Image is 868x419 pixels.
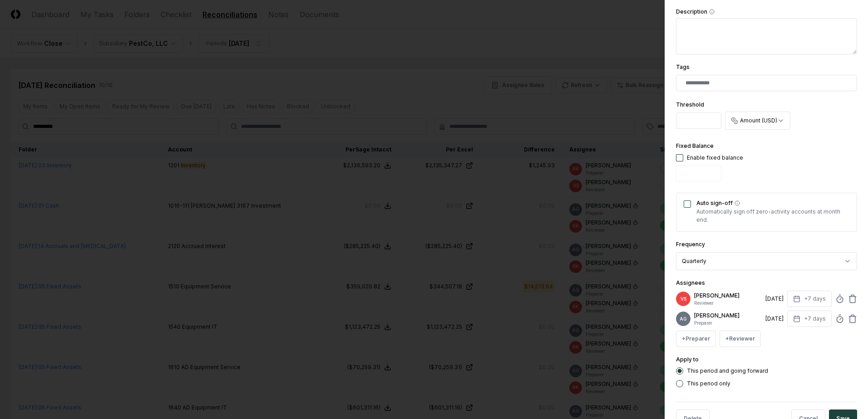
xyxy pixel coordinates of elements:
label: Threshold [676,101,704,108]
p: Reviewer [694,300,762,307]
p: Preparer [694,320,762,326]
label: Assignees [676,279,705,286]
div: Enable fixed balance [687,154,743,162]
label: Auto sign-off [696,200,849,206]
button: +Reviewer [720,331,761,347]
label: Description [676,9,857,15]
label: Frequency [676,241,705,248]
div: [DATE] [765,315,784,323]
label: Fixed Balance [676,142,714,149]
p: [PERSON_NAME] [694,312,762,320]
p: [PERSON_NAME] [694,292,762,300]
button: +7 days [787,311,832,327]
label: Apply to [676,356,699,363]
button: +7 days [787,291,832,307]
label: This period only [687,381,730,386]
button: +Preparer [676,331,716,347]
p: Automatically sign off zero-activity accounts at month end. [696,208,849,224]
button: Auto sign-off [735,200,740,206]
label: This period and going forward [687,368,768,374]
span: VS [681,296,686,302]
label: Tags [676,63,690,70]
button: Description [709,9,715,15]
div: [DATE] [765,295,784,303]
span: AG [680,316,687,322]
